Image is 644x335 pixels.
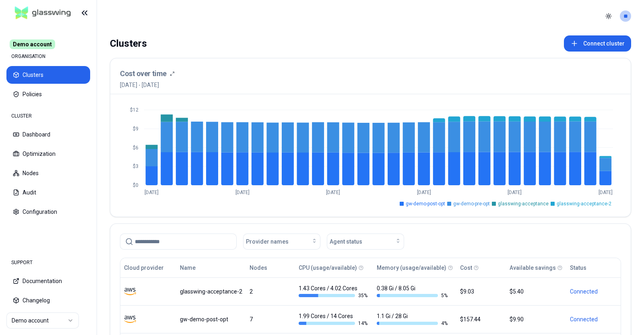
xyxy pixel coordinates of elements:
[299,320,369,327] div: 14 %
[180,287,242,296] div: glasswing-acceptance-2
[235,190,250,195] tspan: [DATE]
[144,190,159,195] tspan: [DATE]
[570,287,617,296] div: Connected
[6,85,90,103] button: Policies
[250,287,291,296] div: 2
[510,315,563,323] div: $9.90
[510,287,563,296] div: $5.40
[6,108,90,124] div: CLUSTER
[508,190,522,195] tspan: [DATE]
[327,234,404,250] button: Agent status
[326,190,340,195] tspan: [DATE]
[124,285,136,298] img: aws
[6,203,90,221] button: Configuration
[599,190,613,195] tspan: [DATE]
[250,315,291,323] div: 7
[133,145,138,151] tspan: $6
[510,260,556,276] button: Available savings
[564,35,631,52] button: Connect cluster
[299,284,369,299] div: 1.43 Cores / 4.02 Cores
[6,66,90,84] button: Clusters
[10,39,55,49] span: Demo account
[6,126,90,143] button: Dashboard
[557,201,611,207] span: glasswing-acceptance-2
[570,264,586,272] div: Status
[498,201,549,207] span: glasswing-acceptance
[133,163,138,169] tspan: $3
[120,68,167,79] h3: Cost over time
[250,260,267,276] button: Nodes
[299,292,369,299] div: 35 %
[377,292,448,299] div: 5 %
[110,35,147,52] div: Clusters
[6,254,90,271] div: SUPPORT
[377,260,446,276] button: Memory (usage/available)
[330,238,362,246] span: Agent status
[6,48,90,64] div: ORGANISATION
[460,315,503,323] div: $157.44
[460,260,472,276] button: Cost
[570,315,617,323] div: Connected
[460,287,503,296] div: $9.03
[6,184,90,201] button: Audit
[180,315,242,323] div: gw-demo-post-opt
[406,201,445,207] span: gw-demo-post-opt
[133,182,138,188] tspan: $0
[133,126,138,132] tspan: $9
[120,81,175,89] span: [DATE] - [DATE]
[180,260,196,276] button: Name
[6,164,90,182] button: Nodes
[124,260,164,276] button: Cloud provider
[6,272,90,290] button: Documentation
[124,313,136,325] img: aws
[377,284,448,299] div: 0.38 Gi / 8.05 Gi
[377,312,448,327] div: 1.1 Gi / 28 Gi
[246,238,289,246] span: Provider names
[377,320,448,327] div: 4 %
[453,201,490,207] span: gw-demo-pre-opt
[12,4,74,23] img: GlassWing
[243,234,320,250] button: Provider names
[417,190,431,195] tspan: [DATE]
[6,145,90,163] button: Optimization
[6,292,90,309] button: Changelog
[130,107,138,113] tspan: $12
[299,312,369,327] div: 1.99 Cores / 14 Cores
[299,260,357,276] button: CPU (usage/available)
